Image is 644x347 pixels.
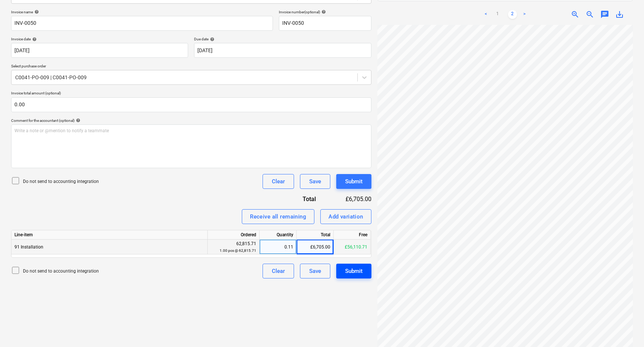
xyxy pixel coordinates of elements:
button: Submit [336,174,371,189]
p: Do not send to accounting integration [23,268,99,274]
div: Comment for the accountant (optional) [11,118,371,123]
div: Free [334,230,371,240]
button: Save [300,264,330,278]
div: Total [275,195,328,203]
button: Clear [263,264,294,278]
div: 62,815.71 [211,240,256,254]
div: Save [309,266,321,276]
a: Page 1 [493,10,502,19]
a: Page 2 is your current page [508,10,517,19]
span: zoom_in [571,10,580,19]
button: Add variation [320,209,371,224]
div: £6,705.00 [297,240,334,254]
div: £6,705.00 [328,195,371,203]
span: chat [600,10,609,19]
input: Invoice total amount (optional) [11,97,371,112]
div: Invoice name [11,10,273,14]
input: Due date not specified [194,43,371,58]
div: Invoice date [11,37,188,41]
div: Save [309,177,321,186]
p: Select purchase order [11,64,371,70]
span: zoom_out [585,10,594,19]
button: Receive all remaining [242,209,314,224]
button: Submit [336,264,371,278]
span: help [320,10,326,14]
span: help [33,10,39,14]
a: Next page [520,10,529,19]
div: Receive all remaining [250,212,306,221]
div: Due date [194,37,371,41]
input: Invoice number [279,16,371,31]
p: Invoice total amount (optional) [11,91,371,97]
iframe: Chat Widget [607,311,644,347]
span: help [208,37,214,41]
small: 1.00 pcs @ 62,815.71 [220,248,256,253]
button: Save [300,174,330,189]
span: 91 Installation [14,244,43,250]
div: Add variation [328,212,363,221]
div: Invoice number (optional) [279,10,371,14]
div: Quantity [260,230,297,240]
div: Line-item [11,230,208,240]
span: save_alt [615,10,624,19]
span: help [31,37,37,41]
div: Clear [272,266,285,276]
span: help [74,118,80,123]
div: Clear [272,177,285,186]
a: Previous page [481,10,490,19]
div: Total [297,230,334,240]
div: Submit [345,266,363,276]
div: Ordered [208,230,260,240]
button: Clear [263,174,294,189]
div: £56,110.71 [334,240,371,254]
input: Invoice name [11,16,273,31]
div: Submit [345,177,363,186]
div: 0.11 [263,240,293,254]
input: Invoice date not specified [11,43,188,58]
p: Do not send to accounting integration [23,178,99,185]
